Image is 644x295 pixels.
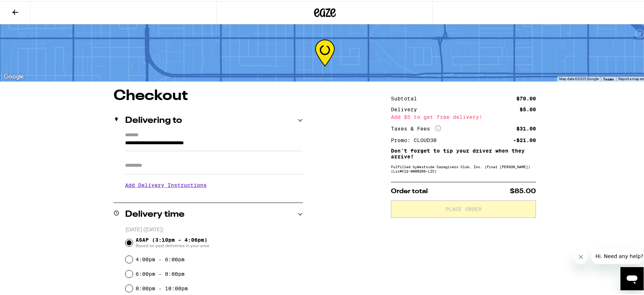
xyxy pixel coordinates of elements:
[446,205,482,211] span: Place Order
[559,76,599,80] span: Map data ©2025 Google
[391,147,536,158] p: Don't forget to tip your driver when they arrive!
[516,95,536,100] div: $70.00
[125,225,303,232] p: [DATE] ([DATE])
[2,71,26,80] a: Open this area in Google Maps (opens a new window)
[2,71,26,80] img: Google
[125,209,185,218] h2: Delivery time
[113,88,303,102] h1: Checkout
[391,95,422,100] div: Subtotal
[603,76,614,80] a: Terms
[591,247,644,263] iframe: Message from company
[620,266,644,289] iframe: Button to launch messaging window
[391,137,442,142] div: Promo: CLOUD30
[136,236,209,248] span: ASAP (3:10pm - 4:06pm)
[391,113,536,119] div: Add $5 to get free delivery!
[391,106,422,111] div: Delivery
[516,125,536,130] div: $31.00
[391,163,536,172] div: Fulfilled by Westside Caregivers Club, Inc. (Final [PERSON_NAME]) (Lic# C12-0000266-LIC )
[391,187,428,194] span: Order total
[513,137,536,142] div: -$21.00
[125,192,303,198] p: We'll contact you at [PHONE_NUMBER] when we arrive
[391,124,441,131] div: Taxes & Fees
[125,176,303,192] h3: Add Delivery Instructions
[136,284,188,290] label: 8:00pm - 10:00pm
[510,187,536,194] span: $85.00
[574,249,588,263] iframe: Close message
[136,270,185,276] label: 6:00pm - 8:00pm
[125,115,182,124] h2: Delivering to
[136,255,185,261] label: 4:00pm - 6:00pm
[136,242,209,248] span: Based on past deliveries in your area
[520,106,536,111] div: $5.00
[391,199,536,217] button: Place Order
